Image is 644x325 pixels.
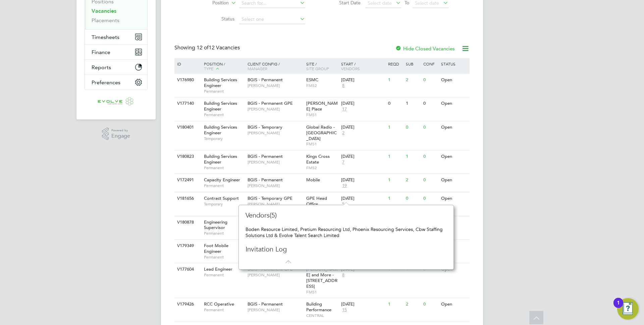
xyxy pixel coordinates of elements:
[85,45,147,59] button: Finance
[248,195,292,201] span: BGIS - Temporary GPE
[386,298,404,311] div: 1
[617,303,620,312] div: 1
[306,112,338,118] span: FMS1
[204,301,234,307] span: RCC Operative
[306,266,338,289] span: [PERSON_NAME] and More - [STREET_ADDRESS]
[204,100,237,112] span: Building Services Engineer
[422,97,439,110] div: 0
[248,83,303,88] span: [PERSON_NAME]
[204,243,228,254] span: Foot Mobile Engineer
[204,165,244,171] span: Permanent
[306,313,338,318] span: CENTRAL
[306,66,329,71] span: Site Group
[341,159,345,165] span: 7
[341,106,348,112] span: 17
[204,307,244,313] span: Permanent
[85,75,147,90] button: Preferences
[386,192,404,205] div: 1
[204,112,244,118] span: Permanent
[92,64,111,71] span: Reports
[85,30,147,44] button: Timesheets
[204,89,244,94] span: Permanent
[439,298,469,311] div: Open
[92,49,110,55] span: Finance
[341,154,385,159] div: [DATE]
[204,254,244,260] span: Permanent
[306,177,320,183] span: Mobile
[306,165,338,171] span: FMS2
[92,8,116,14] a: Vacancies
[439,240,469,252] div: Open
[422,74,439,86] div: 0
[341,183,348,189] span: 19
[248,301,283,307] span: BGIS - Permanent
[196,16,234,22] label: Status
[341,196,385,201] div: [DATE]
[306,195,327,207] span: GPE Head Office
[404,97,422,110] div: 1
[92,17,119,24] a: Placements
[617,298,639,320] button: Open Resource Center, 1 new notification
[306,289,338,295] span: FMS1
[306,83,338,88] span: FMS2
[306,153,330,165] span: Kings Cross Estate
[306,77,318,83] span: ESMC
[404,298,422,311] div: 2
[175,150,199,163] div: V180823
[204,136,244,141] span: Temporary
[422,58,439,69] div: Conf
[175,263,199,276] div: V177604
[197,44,240,51] span: 12 Vacancies
[204,195,239,201] span: Contract Support
[306,141,338,147] span: FMS1
[422,174,439,186] div: 0
[404,192,422,205] div: 0
[175,97,199,110] div: V177140
[248,307,303,313] span: [PERSON_NAME]
[248,183,303,188] span: [PERSON_NAME]
[197,44,209,51] span: 12 of
[439,58,469,69] div: Status
[386,121,404,134] div: 1
[341,307,348,313] span: 15
[422,298,439,311] div: 0
[248,106,303,112] span: [PERSON_NAME]
[341,272,345,278] span: 8
[111,128,130,133] span: Powered by
[404,58,422,69] div: Sub
[339,58,386,74] div: Start /
[341,301,385,307] div: [DATE]
[341,77,385,83] div: [DATE]
[204,266,232,272] span: Lead Engineer
[386,263,404,276] div: 1
[341,130,345,136] span: 2
[439,121,469,134] div: Open
[248,66,267,71] span: Manager
[204,219,227,231] span: Engineering Supervisor
[422,192,439,205] div: 0
[199,58,246,75] div: Position /
[175,192,199,205] div: V181656
[174,44,241,51] div: Showing
[248,153,283,159] span: BGIS - Permanent
[341,101,385,106] div: [DATE]
[248,100,293,106] span: BGIS - Permanent GPE
[204,177,240,183] span: Capacity Engineer
[395,45,455,52] label: Hide Closed Vacancies
[111,133,130,139] span: Engage
[439,192,469,205] div: Open
[306,100,338,112] span: [PERSON_NAME] Place
[439,150,469,163] div: Open
[439,263,469,276] div: Open
[204,183,244,188] span: Permanent
[175,58,199,69] div: ID
[175,216,199,229] div: V180878
[175,174,199,186] div: V172491
[439,174,469,186] div: Open
[386,150,404,163] div: 1
[341,267,385,272] div: [DATE]
[341,83,345,89] span: 8
[85,97,148,107] a: Go to home page
[175,298,199,311] div: V179426
[204,124,237,136] span: Building Services Engineer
